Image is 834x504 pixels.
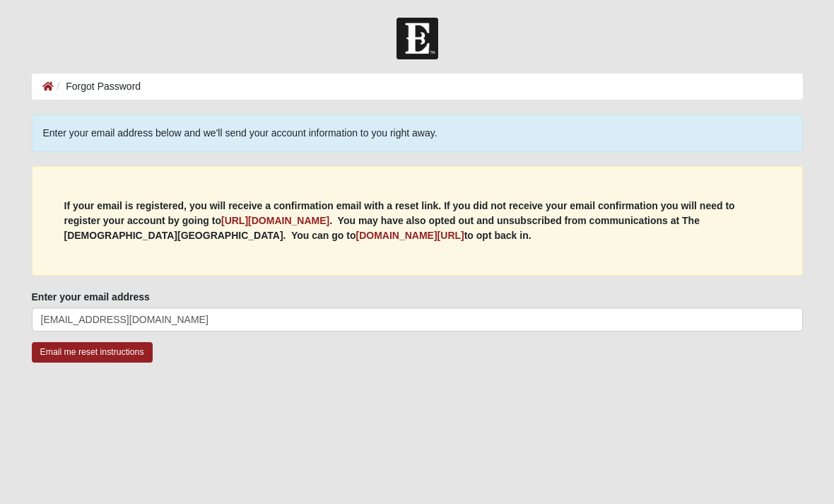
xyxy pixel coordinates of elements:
p: If your email is registered, you will receive a confirmation email with a reset link. If you did ... [64,199,770,243]
label: Enter your email address [32,290,150,304]
a: [DOMAIN_NAME][URL] [356,230,464,241]
img: Church of Eleven22 Logo [397,18,438,59]
a: [URL][DOMAIN_NAME] [221,215,329,226]
div: Enter your email address below and we'll send your account information to you right away. [32,115,803,152]
li: Forgot Password [54,79,141,94]
input: Email me reset instructions [32,342,153,363]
